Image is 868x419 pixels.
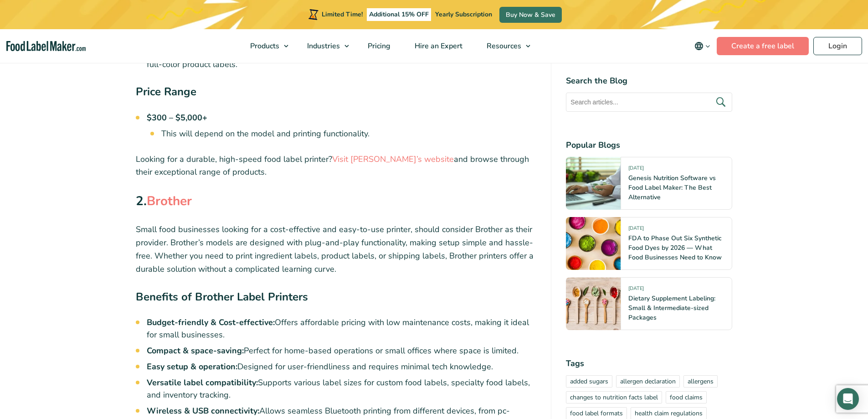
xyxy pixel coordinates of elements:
h4: Tags [566,357,732,370]
input: Search articles... [566,93,732,112]
a: Visit [PERSON_NAME]’s website [332,154,454,165]
a: Resources [475,29,535,63]
a: allergen declaration [616,375,680,388]
a: allergens [683,375,718,388]
a: added sugars [566,375,612,388]
a: Genesis Nutrition Software vs Food Label Maker: The Best Alternative [628,174,716,202]
a: Brother [147,192,192,210]
strong: Versatile label compatibility: [147,377,258,388]
li: Offers affordable pricing with low maintenance costs, making it ideal for small businesses. [147,316,537,341]
li: Perfect for home-based operations or small offices where space is limited. [147,345,537,357]
a: Industries [295,29,354,63]
strong: Budget-friendly & Cost-effective: [147,317,275,328]
strong: Compact & space-saving: [147,345,244,356]
p: Small food businesses looking for a cost-effective and easy-to-use printer, should consider Broth... [136,223,537,275]
span: [DATE] [628,225,644,235]
strong: Wireless & USB connectivity: [147,405,259,416]
div: Open Intercom Messenger [837,388,859,410]
a: Create a free label [717,37,809,55]
span: Limited Time! [322,10,363,19]
li: Designed for user-friendliness and requires minimal tech knowledge. [147,361,537,373]
strong: Benefits of Brother Label Printers [136,290,308,304]
strong: $300 – $5,000+ [147,112,207,123]
a: Pricing [356,29,401,63]
li: This will depend on the model and printing functionality. [161,128,537,140]
span: [DATE] [628,165,644,175]
span: Hire an Expert [412,41,463,51]
strong: Price Range [136,84,196,99]
a: FDA to Phase Out Six Synthetic Food Dyes by 2026 — What Food Businesses Need to Know [628,234,722,262]
h4: Popular Blogs [566,139,732,151]
span: Products [247,41,280,51]
span: Resources [484,41,522,51]
strong: Easy setup & operation: [147,361,237,372]
a: Dietary Supplement Labeling: Small & Intermediate-sized Packages [628,294,715,322]
span: Additional 15% OFF [367,8,431,21]
a: Buy Now & Save [499,7,562,23]
a: changes to nutrition facts label [566,391,662,403]
a: Products [238,29,293,63]
a: Login [813,37,862,55]
span: Industries [304,41,341,51]
span: Yearly Subscription [435,10,492,19]
strong: 2. [136,192,147,210]
p: Looking for a durable, high-speed food label printer? and browse through their exceptional range ... [136,153,537,179]
h4: Search the Blog [566,75,732,87]
span: [DATE] [628,285,644,295]
a: food claims [666,391,707,403]
span: Pricing [365,41,391,51]
a: Hire an Expert [403,29,473,63]
li: Supports various label sizes for custom food labels, specialty food labels, and inventory tracking. [147,377,537,401]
